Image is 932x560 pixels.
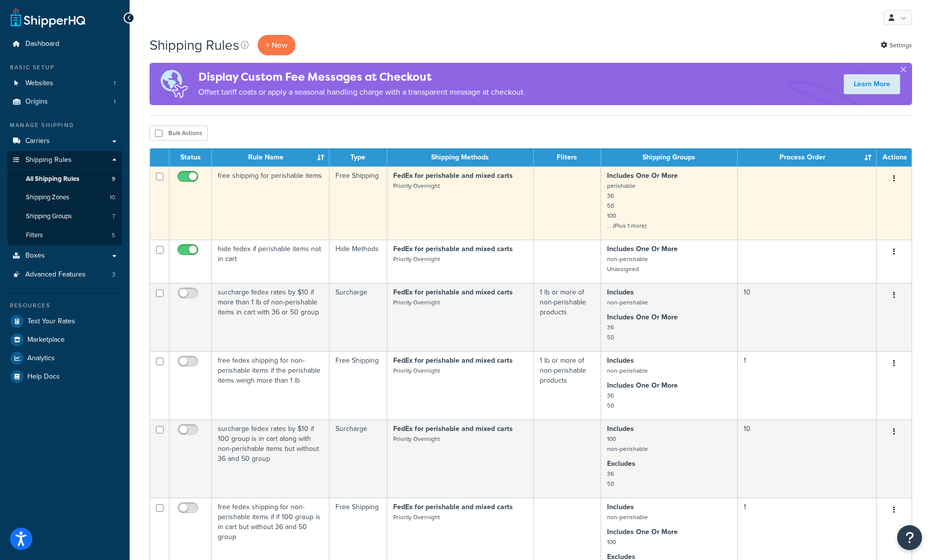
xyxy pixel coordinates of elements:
li: Websites [7,74,122,93]
span: Shipping Groups [26,212,72,221]
button: Open Resource Center [897,525,922,550]
small: non-perishable Unassigned [607,255,648,274]
strong: FedEx for perishable and mixed carts [393,170,513,181]
span: Analytics [27,354,55,363]
a: Dashboard [7,35,122,53]
strong: FedEx for perishable and mixed carts [393,287,513,297]
small: Priority Overnight [393,366,440,375]
small: Priority Overnight [393,298,440,307]
div: Resources [7,301,122,310]
span: Advanced Features [25,271,86,279]
a: Analytics [7,349,122,367]
li: Shipping Zones [7,188,122,207]
td: Hide Methods [329,240,387,283]
li: Shipping Groups [7,207,122,226]
a: Filters 5 [7,226,122,245]
li: Shipping Rules [7,151,122,246]
img: duties-banner-06bc72dcb5fe05cb3f9472aba00be2ae8eb53ab6f0d8bb03d382ba314ac3c341.png [150,63,198,105]
th: Shipping Methods [387,148,534,166]
a: Marketplace [7,331,122,349]
th: Type [329,148,387,166]
a: ShipperHQ Home [10,7,85,27]
small: Priority Overnight [393,434,440,443]
td: 1 lb or more of non-perishable products [534,283,601,351]
th: Actions [877,148,912,166]
span: 10 [110,193,115,202]
td: Surcharge [329,283,387,351]
span: Boxes [25,252,45,260]
strong: FedEx for perishable and mixed carts [393,423,513,434]
p: Offset tariff costs or apply a seasonal handling charge with a transparent message at checkout. [198,85,525,99]
span: Websites [25,79,53,88]
a: Settings [881,38,912,52]
small: 36 50 [607,391,614,410]
small: non-perishable [607,298,648,307]
span: Marketplace [27,336,65,344]
td: 10 [738,420,877,498]
li: Test Your Rates [7,312,122,330]
div: Basic Setup [7,63,122,72]
strong: FedEx for perishable and mixed carts [393,355,513,366]
strong: Includes [607,287,634,297]
span: 3 [112,271,116,279]
span: Filters [26,231,43,240]
span: Shipping Zones [26,193,69,202]
span: 7 [112,212,115,221]
small: non-perishable [607,366,648,375]
small: 36 50 [607,469,614,488]
strong: FedEx for perishable and mixed carts [393,244,513,254]
strong: Includes One Or More [607,244,678,254]
span: Carriers [25,137,50,145]
span: Origins [25,98,48,106]
p: + New [258,35,296,55]
li: Advanced Features [7,266,122,284]
a: Websites 1 [7,74,122,93]
td: Surcharge [329,420,387,498]
a: Carriers [7,132,122,150]
th: Filters [534,148,601,166]
td: surcharge fedex rates by $10 if more than 1 lb of non-perishable items in cart with 36 or 50 group [212,283,329,351]
th: Shipping Groups [601,148,738,166]
small: 100 [607,538,616,547]
button: Bulk Actions [150,126,208,140]
a: Shipping Rules [7,151,122,169]
a: Origins 1 [7,93,122,111]
strong: Includes One Or More [607,527,678,537]
a: Advanced Features 3 [7,266,122,284]
th: Rule Name : activate to sort column ascending [212,148,329,166]
td: 1 [738,351,877,420]
small: Priority Overnight [393,513,440,522]
a: Shipping Zones 10 [7,188,122,207]
div: Manage Shipping [7,121,122,130]
span: Dashboard [25,40,59,48]
small: 36 50 [607,323,614,342]
a: All Shipping Rules 9 [7,170,122,188]
span: 1 [114,98,116,106]
strong: Includes One Or More [607,312,678,322]
td: Free Shipping [329,351,387,420]
span: Shipping Rules [25,156,72,164]
a: Boxes [7,247,122,265]
td: free fedex shipping for non-perishable items if the perishable items weigh more than 1 lb [212,351,329,420]
small: non-perishable [607,513,648,522]
span: All Shipping Rules [26,175,79,183]
strong: Includes [607,355,634,366]
th: Process Order : activate to sort column ascending [738,148,877,166]
span: 5 [112,231,115,240]
td: 1 lb or more of non-perishable products [534,351,601,420]
strong: Includes [607,423,634,434]
li: Filters [7,226,122,245]
strong: Includes [607,502,634,512]
th: Status [169,148,212,166]
small: Priority Overnight [393,255,440,264]
strong: Includes One Or More [607,380,678,391]
li: Help Docs [7,368,122,386]
span: Help Docs [27,373,60,381]
td: hide fedex if perishable items not in cart [212,240,329,283]
strong: Excludes [607,458,635,469]
li: All Shipping Rules [7,170,122,188]
small: Priority Overnight [393,181,440,190]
